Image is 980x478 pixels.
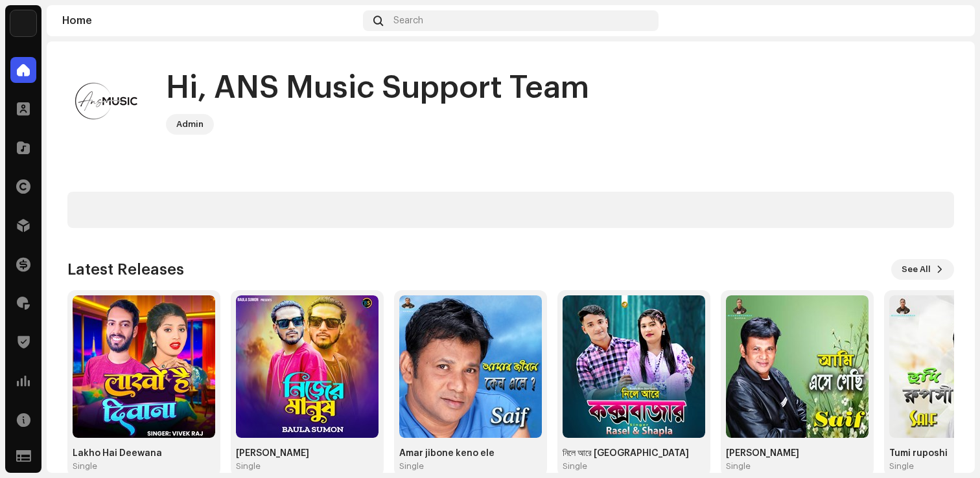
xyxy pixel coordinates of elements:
[73,461,97,472] div: Single
[73,295,215,438] img: c64bf1ae-51a5-49c4-a790-241b5b07e984
[73,448,215,459] div: Lakho Hai Deewana
[563,448,705,459] div: নিলে আরে [GEOGRAPHIC_DATA]
[726,448,869,459] div: [PERSON_NAME]
[939,10,959,31] img: d2dfa519-7ee0-40c3-937f-a0ec5b610b05
[726,461,751,472] div: Single
[726,295,869,438] img: b83f74f3-f2b7-4c67-af45-5534bcb68919
[902,256,931,282] span: See All
[399,448,542,459] div: Amar jibone keno ele
[67,62,145,140] img: d2dfa519-7ee0-40c3-937f-a0ec5b610b05
[393,16,423,26] span: Search
[399,295,542,438] img: 845f7ff5-01d6-4ac1-ba5c-2bf666220b79
[236,461,261,472] div: Single
[67,259,184,280] h3: Latest Releases
[176,117,204,132] div: Admin
[891,259,954,280] button: See All
[10,10,36,36] img: bb356b9b-6e90-403f-adc8-c282c7c2e227
[236,448,379,459] div: [PERSON_NAME]
[399,461,424,472] div: Single
[62,16,358,26] div: Home
[236,295,379,438] img: d63e4b94-be96-4f15-9939-1b1de78c4517
[563,461,587,472] div: Single
[563,295,705,438] img: 160b7bf1-c94f-4599-b836-9d9869a1968c
[889,461,914,472] div: Single
[166,67,589,109] div: Hi, ANS Music Support Team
